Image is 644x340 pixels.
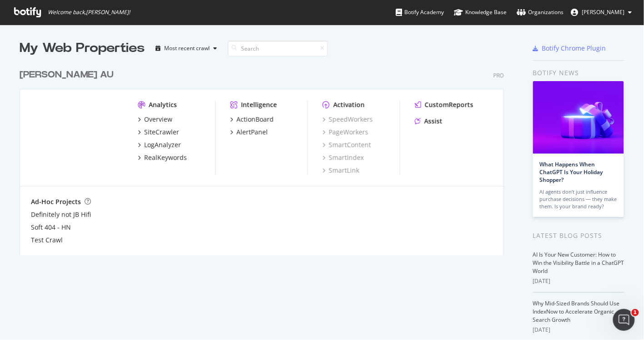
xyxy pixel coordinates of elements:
[613,309,635,331] iframe: Intercom live chat
[20,68,117,82] a: [PERSON_NAME] AU
[152,41,221,56] button: Most recent crawl
[533,44,606,53] a: Botify Chrome Plugin
[322,166,359,175] a: SmartLink
[31,223,71,232] a: Soft 404 - HN
[144,128,179,137] div: SiteCrawler
[415,100,473,109] a: CustomReports
[533,231,624,241] div: Latest Blog Posts
[533,299,620,324] a: Why Mid-Sized Brands Should Use IndexNow to Accelerate Organic Search Growth
[31,197,81,206] div: Ad-Hoc Projects
[493,72,504,79] div: Pro
[138,128,179,137] a: SiteCrawler
[241,100,277,109] div: Intelligence
[396,8,444,17] div: Botify Academy
[424,117,443,126] div: Assist
[582,8,625,16] span: Jill Campbell
[322,140,371,149] a: SmartContent
[517,8,564,17] div: Organizations
[533,81,624,154] img: What Happens When ChatGPT Is Your Holiday Shopper?
[20,39,145,57] div: My Web Properties
[228,41,328,57] input: Search
[230,128,268,137] a: AlertPanel
[20,68,114,82] div: [PERSON_NAME] AU
[31,100,123,174] img: harveynorman.com.au
[144,140,181,149] div: LogAnalyzer
[236,115,274,124] div: ActionBoard
[322,128,368,137] a: PageWorkers
[632,309,639,316] span: 1
[542,44,606,53] div: Botify Chrome Plugin
[138,140,181,149] a: LogAnalyzer
[31,210,91,219] a: Definitely not JB Hifi
[540,160,603,184] a: What Happens When ChatGPT Is Your Holiday Shopper?
[138,115,172,124] a: Overview
[333,100,365,109] div: Activation
[144,153,187,162] div: RealKeywords
[236,128,268,137] div: AlertPanel
[533,251,624,275] a: AI Is Your New Customer: How to Win the Visibility Battle in a ChatGPT World
[533,277,624,285] div: [DATE]
[31,236,63,245] a: Test Crawl
[138,153,187,162] a: RealKeywords
[415,117,443,126] a: Assist
[20,57,511,255] div: grid
[48,9,130,16] span: Welcome back, [PERSON_NAME] !
[454,8,507,17] div: Knowledge Base
[540,188,617,210] div: AI agents don’t just influence purchase decisions — they make them. Is your brand ready?
[230,115,274,124] a: ActionBoard
[533,68,624,78] div: Botify news
[149,100,177,109] div: Analytics
[564,5,639,20] button: [PERSON_NAME]
[533,326,624,334] div: [DATE]
[164,46,210,51] div: Most recent crawl
[425,100,473,109] div: CustomReports
[322,153,364,162] a: SmartIndex
[322,115,373,124] a: SpeedWorkers
[144,115,172,124] div: Overview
